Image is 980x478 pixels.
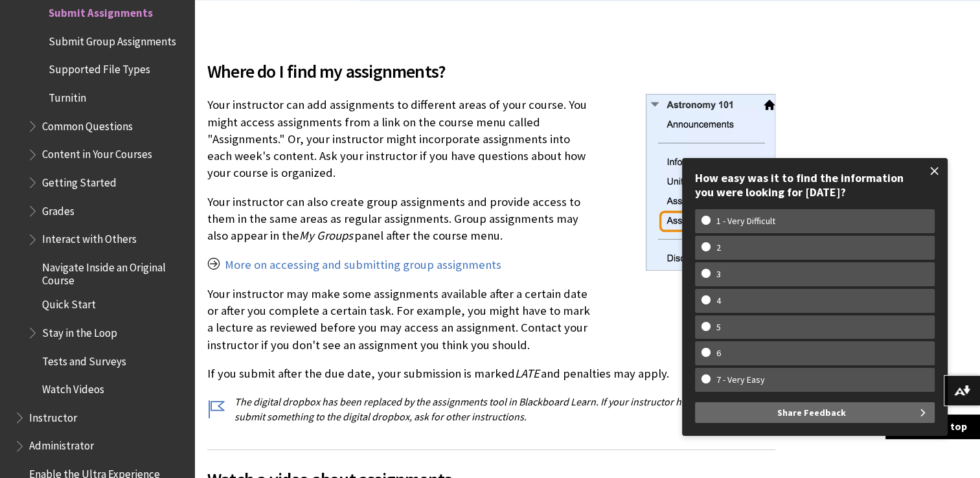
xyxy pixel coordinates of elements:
w-span: 2 [701,242,736,253]
p: The digital dropbox has been replaced by the assignments tool in Blackboard Learn. If your instru... [207,394,775,424]
span: Content in Your Courses [42,144,152,161]
p: Your instructor may make some assignments available after a certain date or after you complete a ... [207,286,775,354]
w-span: 4 [701,295,736,306]
span: Administrator [29,435,94,453]
w-span: 6 [701,348,736,359]
span: Tests and Surveys [42,350,126,368]
span: Getting Started [42,172,117,189]
span: Quick Start [42,293,96,311]
w-span: 3 [701,269,736,280]
span: Instructor [29,407,77,424]
p: Your instructor can add assignments to different areas of your course. You might access assignmen... [207,97,775,181]
span: Watch Videos [42,378,104,396]
p: If you submit after the due date, your submission is marked and penalties may apply. [207,365,775,382]
a: More on accessing and submitting group assignments [225,257,501,273]
span: Interact with Others [42,229,137,246]
span: LATE [515,366,540,381]
div: How easy was it to find the information you were looking for [DATE]? [695,171,935,199]
span: Supported File Types [49,59,150,76]
span: Turnitin [49,87,86,104]
span: Stay in the Loop [42,322,117,339]
w-span: 1 - Very Difficult [701,216,790,227]
span: My Groups [299,228,353,243]
span: Grades [42,200,74,218]
span: Navigate Inside an Original Course [42,256,185,287]
span: Share Feedback [777,402,846,423]
span: Common Questions [42,115,133,133]
button: Share Feedback [695,402,935,423]
span: Submit Assignments [49,2,153,19]
span: Submit Group Assignments [49,30,176,48]
w-span: 7 - Very Easy [701,374,780,385]
span: Where do I find my assignments? [207,58,775,85]
p: Your instructor can also create group assignments and provide access to them in the same areas as... [207,194,775,245]
w-span: 5 [701,322,736,333]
